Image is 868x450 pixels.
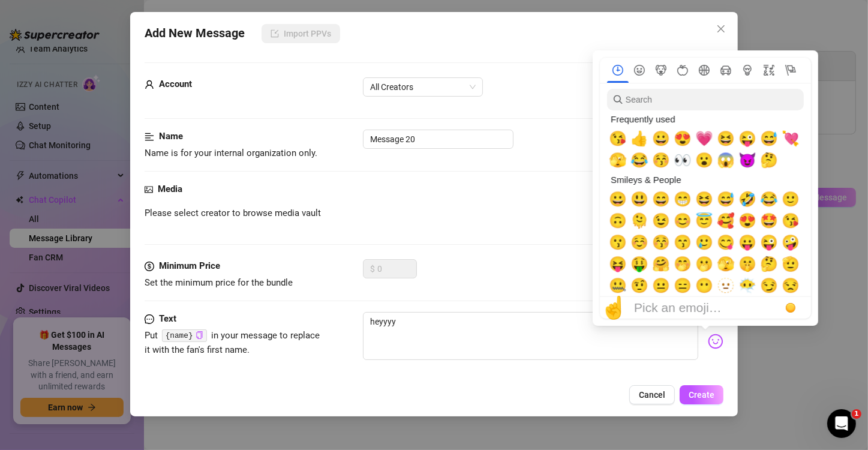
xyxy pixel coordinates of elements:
textarea: heyyyy [363,312,698,360]
button: Create [680,385,723,404]
strong: Media [158,184,182,194]
span: 1 [852,409,861,419]
span: align-left [145,130,154,144]
strong: Account [159,79,192,89]
strong: Name [159,131,183,142]
span: All Creators [370,78,476,96]
span: Cancel [639,390,665,400]
button: Click to Copy [196,331,203,340]
span: Create [689,390,714,400]
button: Cancel [629,385,675,404]
span: message [145,312,154,326]
button: Close [711,19,731,38]
span: copy [196,331,203,339]
strong: Minimum Price [159,260,220,271]
span: Set the minimum price for the bundle [145,277,293,288]
span: picture [145,182,153,197]
code: {name} [162,329,207,342]
span: Name is for your internal organization only. [145,148,317,158]
span: user [145,77,154,92]
span: Please select creator to browse media vault [145,206,321,221]
iframe: Intercom live chat [827,409,856,438]
span: Add New Message [145,24,245,43]
span: Close [711,24,731,34]
span: Put in your message to replace it with the fan's first name. [145,330,320,355]
button: Import PPVs [262,24,340,43]
span: dollar [145,259,154,274]
strong: Text [159,313,176,324]
input: Enter a name [363,130,513,149]
span: close [716,24,726,34]
img: svg%3e [708,334,723,349]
